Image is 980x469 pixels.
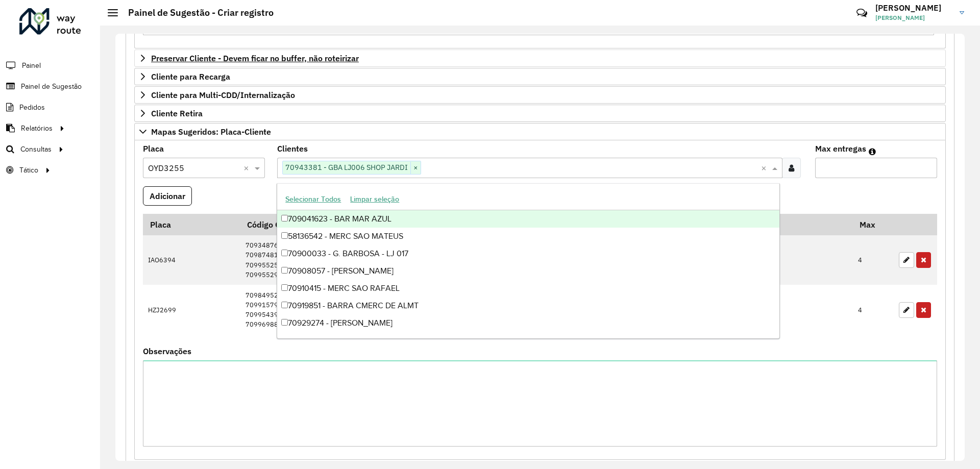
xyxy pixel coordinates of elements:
[277,297,779,314] div: 70919851 - BARRA CMERC DE ALMT
[277,332,779,349] div: 70930006 - MERC DA [PERSON_NAME]
[851,2,873,24] a: Contato Rápido
[277,210,779,228] div: 709041623 - BAR MAR AZUL
[815,142,866,155] label: Max entregas
[143,285,240,335] td: HZJ2699
[277,314,779,332] div: 70929274 - [PERSON_NAME]
[151,128,271,136] span: Mapas Sugeridos: Placa-Cliente
[134,68,946,85] a: Cliente para Recarga
[277,245,779,262] div: 70900033 - G. BARBOSA - LJ 017
[277,142,308,155] label: Clientes
[875,3,952,13] h3: [PERSON_NAME]
[283,161,410,174] span: 70943381 - GBA LJ006 SHOP JARDI
[143,235,240,285] td: IAO6394
[240,214,496,235] th: Código Cliente
[853,214,894,235] th: Max
[19,165,38,176] span: Tático
[410,162,421,174] span: ×
[134,105,946,122] a: Cliente Retira
[346,191,404,207] button: Limpar seleção
[277,262,779,280] div: 70908057 - [PERSON_NAME]
[869,147,876,156] em: Máximo de clientes que serão colocados na mesma rota com os clientes informados
[277,280,779,297] div: 70910415 - MERC SAO RAFAEL
[21,81,82,92] span: Painel de Sugestão
[761,162,770,174] span: Clear all
[118,7,274,18] h2: Painel de Sugestão - Criar registro
[151,72,230,81] span: Cliente para Recarga
[19,102,45,113] span: Pedidos
[853,285,894,335] td: 4
[151,54,359,62] span: Preservar Cliente - Devem ficar no buffer, não roteirizar
[21,123,53,134] span: Relatórios
[151,91,295,99] span: Cliente para Multi-CDD/Internalização
[853,235,894,285] td: 4
[240,235,496,285] td: 70934876 70987481 70995525 70995529
[134,123,946,140] a: Mapas Sugeridos: Placa-Cliente
[143,345,191,357] label: Observações
[281,191,346,207] button: Selecionar Todos
[143,142,164,155] label: Placa
[277,228,779,245] div: 58136542 - MERC SAO MATEUS
[875,13,952,22] span: [PERSON_NAME]
[277,183,779,339] ng-dropdown-panel: Options list
[22,60,41,71] span: Painel
[134,140,946,460] div: Mapas Sugeridos: Placa-Cliente
[143,214,240,235] th: Placa
[151,109,203,117] span: Cliente Retira
[134,50,946,67] a: Preservar Cliente - Devem ficar no buffer, não roteirizar
[240,285,496,335] td: 70984952 70991579 70995439 70996988
[134,86,946,104] a: Cliente para Multi-CDD/Internalização
[20,144,52,155] span: Consultas
[143,186,192,206] button: Adicionar
[243,162,252,174] span: Clear all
